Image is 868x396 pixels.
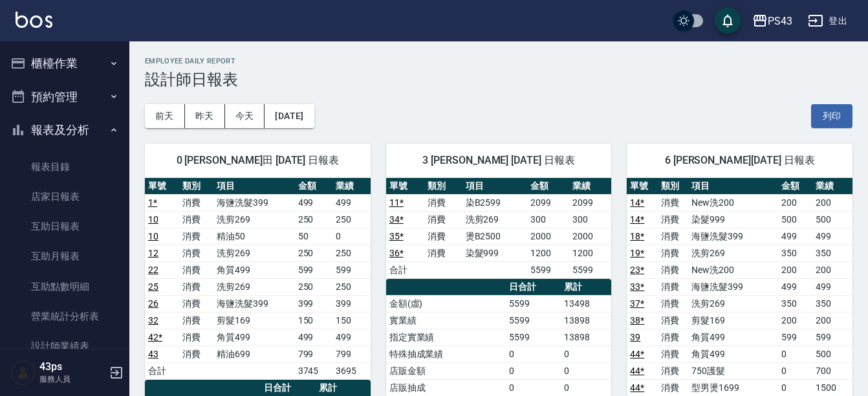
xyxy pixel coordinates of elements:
td: 750護髮 [688,362,778,379]
td: 海鹽洗髮399 [213,295,294,312]
td: 399 [295,295,333,312]
h5: 43ps [39,360,105,373]
th: 類別 [424,178,462,195]
th: 單號 [627,178,657,195]
img: Person [10,360,36,386]
span: 3 [PERSON_NAME] [DATE] 日報表 [402,154,596,167]
div: PS43 [768,13,792,29]
td: 消費 [179,278,213,295]
td: 399 [332,295,371,312]
th: 類別 [179,178,213,195]
td: 350 [812,245,852,261]
td: 洗剪269 [213,278,294,295]
td: 消費 [658,261,688,278]
td: 消費 [179,329,213,346]
td: 剪髮169 [688,312,778,329]
td: 剪髮169 [213,312,294,329]
td: 499 [812,228,852,245]
td: 消費 [658,379,688,396]
td: 燙B2500 [462,228,528,245]
td: 5599 [506,329,561,346]
td: 消費 [179,261,213,278]
a: 10 [148,231,158,241]
td: 1200 [569,245,611,261]
a: 43 [148,349,158,359]
td: 2000 [569,228,611,245]
button: 昨天 [185,104,225,128]
td: 599 [812,329,852,346]
td: New洗200 [688,261,778,278]
td: 499 [295,329,333,346]
td: 洗剪269 [462,211,528,228]
td: 染B2599 [462,194,528,211]
td: 型男燙1699 [688,379,778,396]
td: 13898 [561,312,612,329]
td: 店販抽成 [386,379,506,396]
td: 消費 [658,295,688,312]
td: 合計 [145,362,179,379]
td: 150 [332,312,371,329]
td: 消費 [179,245,213,261]
td: 消費 [424,194,462,211]
td: 5599 [506,312,561,329]
td: 0 [778,379,812,396]
td: 消費 [179,295,213,312]
td: 499 [332,194,371,211]
th: 業績 [569,178,611,195]
td: 消費 [424,245,462,261]
a: 店家日報表 [5,182,124,212]
td: 實業績 [386,312,506,329]
button: 今天 [225,104,265,128]
td: 350 [778,245,812,261]
td: 合計 [386,261,424,278]
td: 799 [295,346,333,362]
td: 消費 [658,211,688,228]
td: 海鹽洗髮399 [213,194,294,211]
td: 1200 [527,245,569,261]
span: 0 [PERSON_NAME]田 [DATE] 日報表 [160,154,355,167]
th: 日合計 [506,279,561,296]
td: 金額(虛) [386,295,506,312]
button: 櫃檯作業 [5,47,124,80]
p: 服務人員 [39,373,105,385]
td: 消費 [658,278,688,295]
td: 150 [295,312,333,329]
td: 300 [569,211,611,228]
td: 500 [778,211,812,228]
a: 22 [148,265,158,275]
th: 項目 [462,178,528,195]
a: 12 [148,248,158,258]
td: 海鹽洗髮399 [688,228,778,245]
td: 精油50 [213,228,294,245]
table: a dense table [386,178,612,279]
td: 0 [778,346,812,362]
td: 角質499 [688,329,778,346]
table: a dense table [145,178,371,380]
td: 200 [812,261,852,278]
a: 設計師業績表 [5,331,124,361]
td: 250 [295,245,333,261]
td: 200 [778,261,812,278]
button: 報表及分析 [5,113,124,147]
td: 50 [295,228,333,245]
td: 消費 [658,346,688,362]
h2: Employee Daily Report [145,57,852,65]
td: 0 [561,379,612,396]
a: 互助點數明細 [5,272,124,302]
th: 業績 [332,178,371,195]
td: 消費 [424,228,462,245]
a: 25 [148,281,158,292]
button: 列印 [811,104,852,128]
td: 特殊抽成業績 [386,346,506,362]
th: 累計 [561,279,612,296]
th: 類別 [658,178,688,195]
td: 250 [332,211,371,228]
a: 營業統計分析表 [5,302,124,331]
td: 角質499 [688,346,778,362]
td: 消費 [179,211,213,228]
td: 599 [332,261,371,278]
th: 單號 [386,178,424,195]
td: 1500 [812,379,852,396]
td: 799 [332,346,371,362]
td: 染髮999 [688,211,778,228]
